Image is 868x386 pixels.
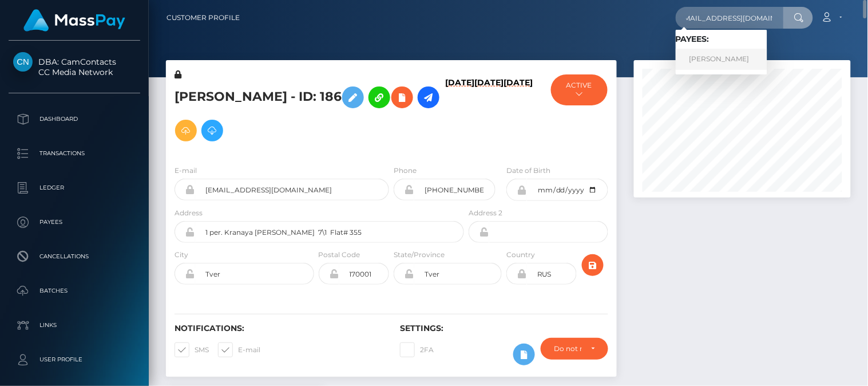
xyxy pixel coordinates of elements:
[175,250,188,260] label: City
[13,52,33,72] img: CC Media Network
[9,174,140,202] a: Ledger
[9,242,140,271] a: Cancellations
[13,248,136,265] p: Cancellations
[394,250,445,260] label: State/Province
[504,78,533,151] h6: [DATE]
[175,324,383,333] h6: Notifications:
[319,250,360,260] label: Postal Code
[418,86,439,108] a: Initiate Payout
[551,74,608,105] button: ACTIVE
[13,351,136,368] p: User Profile
[167,6,240,30] a: Customer Profile
[23,9,125,31] img: MassPay Logo
[475,78,504,151] h6: [DATE]
[394,166,417,176] label: Phone
[9,345,140,374] a: User Profile
[400,342,434,357] label: 2FA
[13,282,136,300] p: Batches
[9,311,140,340] a: Links
[554,344,582,353] div: Do not require
[175,208,203,218] label: Address
[175,81,458,147] h5: [PERSON_NAME] - ID: 186
[506,250,535,260] label: Country
[13,145,136,162] p: Transactions
[175,166,197,176] label: E-mail
[13,317,136,334] p: Links
[9,57,140,77] span: DBA: CamContacts CC Media Network
[13,214,136,231] p: Payees
[9,105,140,133] a: Dashboard
[676,34,767,44] h6: Payees:
[9,277,140,305] a: Batches
[175,342,209,357] label: SMS
[218,342,260,357] label: E-mail
[9,208,140,237] a: Payees
[446,78,475,151] h6: [DATE]
[400,324,608,333] h6: Settings:
[13,179,136,196] p: Ledger
[506,166,550,176] label: Date of Birth
[13,111,136,128] p: Dashboard
[9,139,140,168] a: Transactions
[676,7,783,29] input: Search...
[676,49,767,70] a: [PERSON_NAME]
[541,338,608,360] button: Do not require
[469,208,502,218] label: Address 2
